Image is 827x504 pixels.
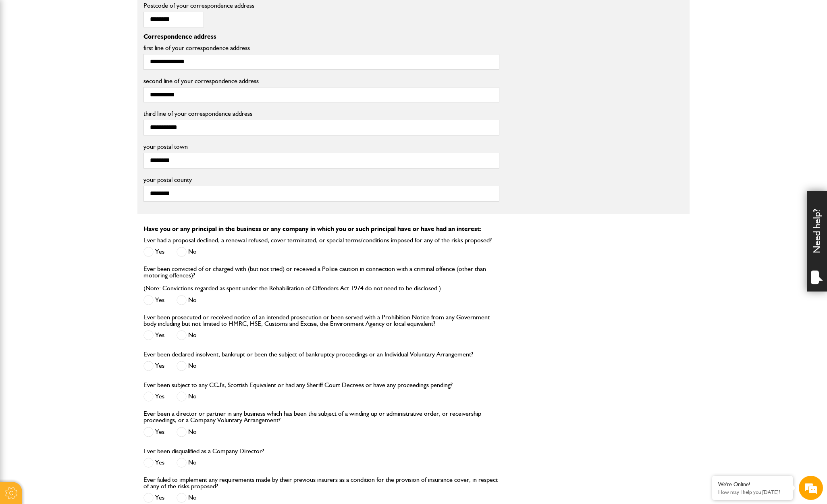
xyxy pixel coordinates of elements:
[132,4,152,23] div: Minimize live chat window
[143,33,499,40] p: Correspondence address
[143,361,164,371] label: Yes
[143,351,473,358] label: Ever been declared insolvent, bankrupt or been the subject of bankruptcy proceedings or an Indivi...
[143,458,164,468] label: Yes
[10,122,147,140] input: Enter your phone number
[10,75,147,92] input: Enter your last name
[143,2,266,9] label: Postcode of your correspondence address
[110,248,146,259] em: Start Chat
[143,78,499,84] label: second line of your correspondence address
[143,247,164,257] label: Yes
[143,295,164,305] label: Yes
[14,45,34,56] img: d_20077148190_company_1631870298795_20077148190
[177,427,197,437] label: No
[143,448,264,454] label: Ever been disqualified as a Company Director?
[177,247,197,257] label: No
[143,110,499,117] label: third line of your correspondence address
[143,45,499,51] label: first line of your correspondence address
[718,481,787,488] div: We're Online!
[143,382,453,388] label: Ever been subject to any CCJ's, Scottish Equivalent or had any Sheriff Court Decrees or have any ...
[143,330,164,340] label: Yes
[143,477,499,489] label: Ever failed to implement any requirements made by their previous insurers as a condition for the ...
[143,144,499,150] label: your postal town
[143,493,164,503] label: Yes
[10,98,147,116] input: Enter your email address
[42,45,135,56] div: Chat with us now
[177,295,197,305] label: No
[807,191,827,292] div: Need help?
[143,237,492,244] label: Ever had a proposal declined, a renewal refused, cover terminated, or special terms/conditions im...
[10,146,147,242] textarea: Type your message and hit 'Enter'
[177,361,197,371] label: No
[177,392,197,402] label: No
[177,330,197,340] label: No
[143,177,499,183] label: your postal county
[177,458,197,468] label: No
[143,314,499,327] label: Ever been prosecuted or received notice of an intended prosecution or been served with a Prohibit...
[143,410,499,423] label: Ever been a director or partner in any business which has been the subject of a winding up or adm...
[143,266,499,292] label: Ever been convicted of or charged with (but not tried) or received a Police caution in connection...
[718,489,787,495] p: How may I help you today?
[143,427,164,437] label: Yes
[143,392,164,402] label: Yes
[143,226,684,232] p: Have you or any principal in the business or any company in which you or such principal have or h...
[177,493,197,503] label: No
